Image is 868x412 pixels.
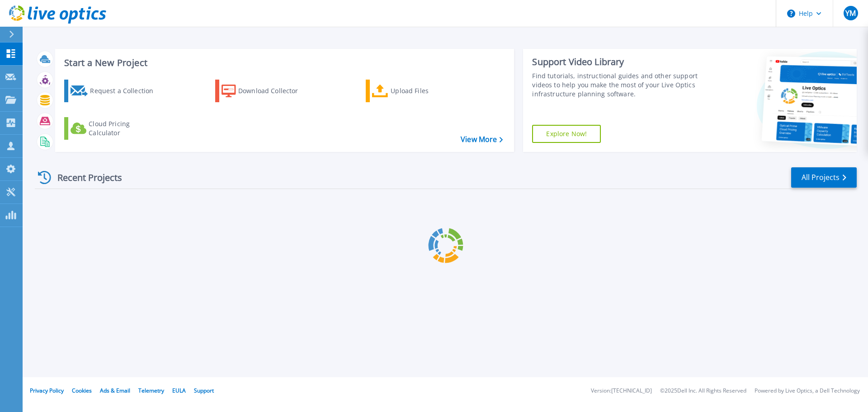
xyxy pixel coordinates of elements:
div: Recent Projects [35,166,134,189]
div: Find tutorials, instructional guides and other support videos to help you make the most of your L... [532,71,702,99]
div: Download Collector [238,82,311,100]
h3: Start a New Project [64,58,503,68]
a: Telemetry [138,387,164,394]
a: Ads & Email [100,387,130,394]
a: View More [461,135,503,144]
span: YM [845,9,856,17]
div: Cloud Pricing Calculator [89,119,161,137]
li: Version: [TECHNICAL_ID] [591,388,652,394]
li: Powered by Live Optics, a Dell Technology [755,388,860,394]
a: Support [194,387,214,394]
a: All Projects [791,167,857,188]
li: © 2025 Dell Inc. All Rights Reserved [660,388,746,394]
a: Upload Files [366,80,467,102]
a: EULA [172,387,186,394]
a: Cloud Pricing Calculator [64,117,165,140]
div: Support Video Library [532,56,702,68]
div: Request a Collection [90,82,162,100]
a: Cookies [72,387,92,394]
div: Upload Files [391,82,463,100]
a: Explore Now! [532,125,601,143]
a: Download Collector [215,80,316,102]
a: Request a Collection [64,80,165,102]
a: Privacy Policy [30,387,64,394]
